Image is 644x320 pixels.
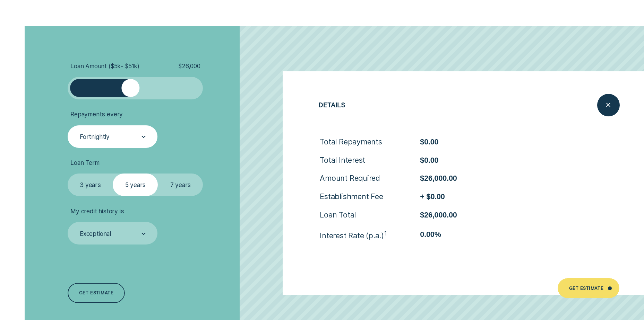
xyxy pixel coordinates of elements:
span: Loan Amount ( $5k - $51k ) [70,62,139,70]
span: Loan Term [70,159,99,167]
label: 3 years [68,174,113,196]
span: $ 26,000 [178,62,200,70]
span: See details [541,227,572,244]
span: My credit history is [70,207,124,215]
span: Repayments every [70,110,123,118]
a: Get estimate [68,283,124,303]
button: Close loan details [597,94,620,116]
label: 7 years [158,174,203,196]
a: Get Estimate [558,278,619,298]
div: Exceptional [80,230,111,238]
div: Fortnightly [80,133,110,141]
button: See details [513,220,575,260]
label: 5 years [113,174,158,196]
